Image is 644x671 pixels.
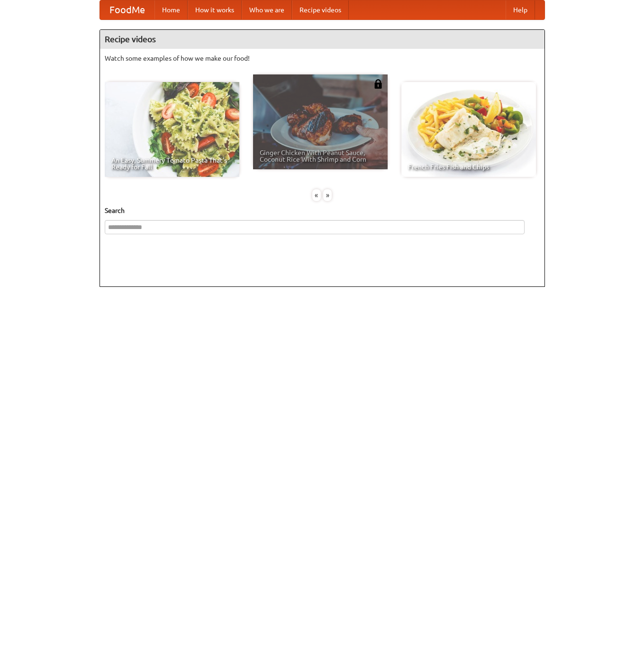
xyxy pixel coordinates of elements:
h5: Search [105,206,540,215]
span: French Fries Fish and Chips [408,164,529,170]
p: Watch some examples of how we make our food! [105,54,540,63]
a: Recipe videos [292,0,349,19]
a: FoodMe [100,0,154,19]
div: « [312,189,321,201]
a: French Fries Fish and Chips [401,82,536,177]
a: Home [154,0,188,19]
a: Who we are [242,0,292,19]
span: An Easy, Summery Tomato Pasta That's Ready for Fall [111,157,233,170]
div: » [323,189,332,201]
a: Help [506,0,535,19]
h4: Recipe videos [100,30,544,49]
img: 483408.png [373,79,383,89]
a: How it works [188,0,242,19]
a: An Easy, Summery Tomato Pasta That's Ready for Fall [105,82,239,177]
